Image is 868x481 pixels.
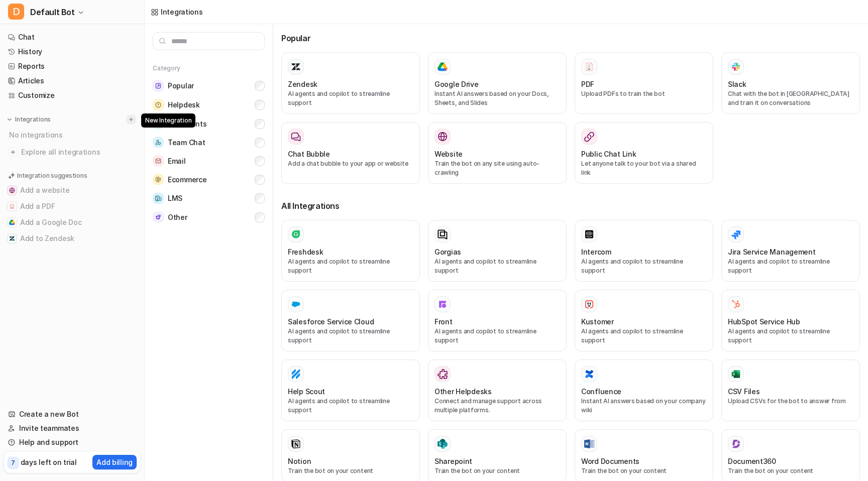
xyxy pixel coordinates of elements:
[6,116,13,123] img: expand menu
[731,299,741,309] img: HubSpot Service Hub
[428,359,567,421] button: Other HelpdesksOther HelpdesksConnect and manage support across multiple platforms.
[96,457,133,467] p: Add billing
[153,137,164,148] img: Team Chat
[581,456,639,466] h3: Word Documents
[4,421,140,435] a: Invite teammates
[435,466,560,475] p: Train the bot on your content
[141,113,195,128] span: New Integration
[584,62,594,71] img: PDF
[153,212,164,222] img: Other
[428,52,567,114] button: Google DriveGoogle DriveInstant AI answers based on your Docs, Sheets, and Slides
[151,7,203,17] a: Integrations
[291,369,301,379] img: Help Scout
[21,144,136,160] span: Explore all integrations
[728,327,853,345] p: AI agents and copilot to streamline support
[6,127,140,143] div: No integrations
[4,45,140,59] a: History
[435,456,472,466] h3: Sharepoint
[288,247,323,257] h3: Freshdesk
[288,149,330,159] h3: Chat Bubble
[153,133,265,152] button: Team ChatTeam Chat
[435,257,560,275] p: AI agents and copilot to streamline support
[438,299,448,309] img: Front
[153,170,265,189] button: EcommerceEcommerce
[728,397,853,406] p: Upload CSVs for the bot to answer from
[281,32,860,44] h3: Popular
[428,122,567,184] button: WebsiteWebsiteTrain the bot on any site using auto-crawling
[435,79,479,89] h3: Google Drive
[728,79,746,89] h3: Slack
[168,175,206,185] span: Ecommerce
[288,89,413,107] p: AI agents and copilot to streamline support
[728,257,853,275] p: AI agents and copilot to streamline support
[581,386,621,397] h3: Confluence
[575,359,713,421] button: ConfluenceConfluenceInstant AI answers based on your company wiki
[281,220,420,282] button: FreshdeskAI agents and copilot to streamline support
[288,159,413,168] p: Add a chat bubble to your app or website
[288,79,317,89] h3: Zendesk
[721,359,860,421] button: CSV FilesCSV FilesUpload CSVs for the bot to answer from
[721,220,860,282] button: Jira Service ManagementAI agents and copilot to streamline support
[21,457,77,467] p: days left on trial
[581,327,707,345] p: AI agents and copilot to streamline support
[153,64,265,72] h5: Category
[4,214,140,230] button: Add a Google DocAdd a Google Doc
[728,456,776,466] h3: Document360
[153,208,265,226] button: OtherOther
[4,407,140,421] a: Create a new Bot
[575,52,713,114] button: PDFPDFUpload PDFs to train the bot
[168,138,205,148] span: Team Chat
[168,100,200,110] span: Helpdesk
[4,435,140,449] a: Help and support
[731,369,741,379] img: CSV Files
[4,74,140,88] a: Articles
[153,152,265,170] button: EmailEmail
[438,369,448,379] img: Other Helpdesks
[4,230,140,247] button: Add to ZendeskAdd to Zendesk
[30,5,75,19] span: Default Bot
[435,327,560,345] p: AI agents and copilot to streamline support
[581,79,594,89] h3: PDF
[128,116,135,123] img: menu_add.svg
[728,386,759,397] h3: CSV Files
[721,290,860,351] button: HubSpot Service HubHubSpot Service HubAI agents and copilot to streamline support
[728,89,853,107] p: Chat with the bot in [GEOGRAPHIC_DATA] and train it on conversations
[581,316,614,327] h3: Kustomer
[168,193,182,203] span: LMS
[581,89,707,98] p: Upload PDFs to train the bot
[281,200,860,212] h3: All Integrations
[728,466,853,475] p: Train the bot on your content
[435,89,560,107] p: Instant AI answers based on your Docs, Sheets, and Slides
[11,458,15,467] p: 7
[4,30,140,44] a: Chat
[435,397,560,415] p: Connect and manage support across multiple platforms.
[288,456,311,466] h3: Notion
[288,386,325,397] h3: Help Scout
[581,466,707,475] p: Train the bot on your content
[9,187,15,193] img: Add a website
[581,149,636,159] h3: Public Chat Link
[438,439,448,449] img: Sharepoint
[8,147,18,157] img: explore all integrations
[153,80,164,91] img: Popular
[428,220,567,282] button: GorgiasAI agents and copilot to streamline support
[9,235,15,242] img: Add to Zendesk
[575,220,713,282] button: IntercomAI agents and copilot to streamline support
[581,159,707,177] p: Let anyone talk to your bot via a shared link
[435,386,492,397] h3: Other Helpdesks
[728,247,816,257] h3: Jira Service Management
[584,439,594,449] img: Word Documents
[288,397,413,415] p: AI agents and copilot to streamline support
[581,257,707,275] p: AI agents and copilot to streamline support
[153,156,164,166] img: Email
[4,59,140,73] a: Reports
[9,219,15,225] img: Add a Google Doc
[288,466,413,475] p: Train the bot on your content
[281,359,420,421] button: Help ScoutHelp ScoutAI agents and copilot to streamline support
[281,290,420,351] button: Salesforce Service Cloud Salesforce Service CloudAI agents and copilot to streamline support
[168,212,187,222] span: Other
[291,299,301,309] img: Salesforce Service Cloud
[168,81,194,91] span: Popular
[581,247,611,257] h3: Intercom
[153,193,164,204] img: LMS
